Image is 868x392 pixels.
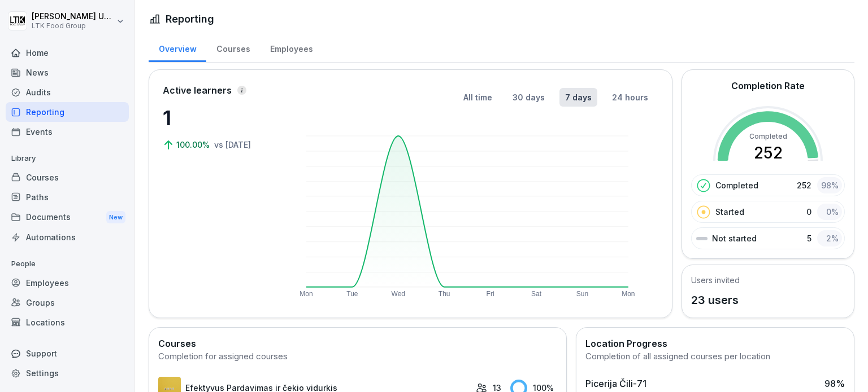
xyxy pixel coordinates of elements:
[487,290,494,298] text: Fri
[585,337,845,350] h2: Location Progress
[300,290,313,298] text: Mon
[797,179,811,191] p: 252
[824,377,845,390] div: 98 %
[176,139,212,151] p: 100.00%
[6,187,129,207] a: Paths
[214,139,251,151] p: vs [DATE]
[6,363,129,383] a: Settings
[6,149,129,168] p: Library
[158,350,557,363] div: Completion for assigned courses
[32,12,114,21] p: [PERSON_NAME] Umbrasaitė
[458,88,498,107] button: All time
[817,230,842,246] div: 2 %
[392,290,405,298] text: Wed
[507,88,550,107] button: 30 days
[6,273,129,293] a: Employees
[585,377,646,390] div: Picerija Čili-71
[691,292,740,309] p: 23 users
[576,290,588,298] text: Sun
[6,343,129,363] div: Support
[163,83,232,97] p: Active learners
[6,293,129,312] a: Groups
[806,206,811,218] p: 0
[166,11,214,27] h1: Reporting
[622,290,635,298] text: Mon
[6,207,129,228] a: DocumentsNew
[158,337,557,350] h2: Courses
[715,206,744,218] p: Started
[6,255,129,273] p: People
[149,33,206,62] a: Overview
[6,122,129,142] a: Events
[6,312,129,332] a: Locations
[817,204,842,220] div: 0 %
[532,290,542,298] text: Sat
[585,350,845,363] div: Completion of all assigned courses per location
[6,102,129,122] a: Reporting
[346,290,358,298] text: Tue
[731,79,805,93] h2: Completion Rate
[6,63,129,82] a: News
[817,177,842,193] div: 98 %
[606,88,654,107] button: 24 hours
[807,232,811,244] p: 5
[260,33,323,62] a: Employees
[206,33,260,62] a: Courses
[6,227,129,247] a: Automations
[439,290,450,298] text: Thu
[559,88,597,107] button: 7 days
[32,22,114,30] p: LTK Food Group
[163,103,276,133] p: 1
[715,179,758,191] p: Completed
[6,168,129,187] a: Courses
[6,207,129,228] div: Documents
[6,82,129,102] a: Audits
[712,232,757,244] p: Not started
[691,274,740,286] h5: Users invited
[6,43,129,63] a: Home
[106,211,125,224] div: New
